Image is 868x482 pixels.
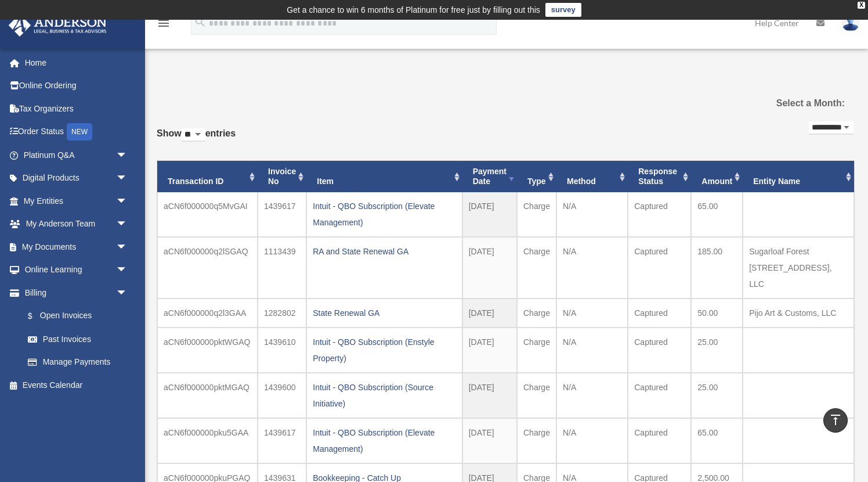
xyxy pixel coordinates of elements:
td: N/A [556,298,628,328]
td: Captured [628,328,691,373]
td: N/A [556,328,628,373]
i: vertical_align_top [829,413,842,427]
td: Sugarloaf Forest [STREET_ADDRESS], LLC [743,237,854,298]
a: Online Ordering [8,74,145,98]
label: Show entries [157,125,236,153]
a: menu [157,20,171,30]
td: 1439600 [258,373,306,418]
td: N/A [556,192,628,237]
div: close [858,2,865,9]
td: aCN6f000000pku5GAA [157,418,258,463]
select: Showentries [182,128,205,142]
a: Home [8,51,145,74]
a: Events Calendar [8,373,145,397]
td: Captured [628,418,691,463]
td: 65.00 [691,418,743,463]
span: arrow_drop_down [116,189,139,213]
a: survey [545,3,581,17]
td: [DATE] [462,192,517,237]
th: Transaction ID: activate to sort column ascending [157,161,258,192]
td: 25.00 [691,373,743,418]
td: Captured [628,298,691,328]
a: My Anderson Teamarrow_drop_down [8,213,145,236]
td: 1439617 [258,418,306,463]
span: arrow_drop_down [116,258,139,282]
a: Platinum Q&Aarrow_drop_down [8,143,145,167]
td: Charge [517,328,556,373]
th: Method: activate to sort column ascending [556,161,628,192]
img: User Pic [842,15,859,31]
td: [DATE] [462,237,517,298]
td: 185.00 [691,237,743,298]
span: arrow_drop_down [116,281,139,305]
td: aCN6f000000q2lSGAQ [157,237,258,298]
td: aCN6f000000q5MvGAI [157,192,258,237]
td: Charge [517,192,556,237]
span: arrow_drop_down [116,213,139,236]
span: arrow_drop_down [116,167,139,190]
th: Item: activate to sort column ascending [306,161,462,192]
td: aCN6f000000pktMGAQ [157,373,258,418]
td: N/A [556,373,628,418]
a: $Open Invoices [16,304,145,328]
td: Pijo Art & Customs, LLC [743,298,854,328]
a: Past Invoices [16,328,139,351]
div: Intuit - QBO Subscription (Source Initiative) [313,379,455,412]
div: NEW [67,123,92,141]
td: Captured [628,237,691,298]
td: 1439617 [258,192,306,237]
th: Payment Date: activate to sort column ascending [462,161,517,192]
td: Captured [628,192,691,237]
td: 1113439 [258,237,306,298]
a: My Documentsarrow_drop_down [8,235,145,258]
div: Intuit - QBO Subscription (Enstyle Property) [313,334,455,366]
td: Charge [517,237,556,298]
td: 25.00 [691,328,743,373]
td: [DATE] [462,418,517,463]
td: [DATE] [462,328,517,373]
div: Intuit - QBO Subscription (Elevate Management) [313,198,455,231]
td: 50.00 [691,298,743,328]
a: Digital Productsarrow_drop_down [8,167,145,190]
a: Manage Payments [16,351,145,374]
th: Amount: activate to sort column ascending [691,161,743,192]
td: N/A [556,237,628,298]
i: menu [157,16,171,30]
img: Anderson Advisors Platinum Portal [5,14,110,37]
a: My Entitiesarrow_drop_down [8,189,145,213]
td: [DATE] [462,373,517,418]
td: aCN6f000000pktWGAQ [157,328,258,373]
td: N/A [556,418,628,463]
td: [DATE] [462,298,517,328]
th: Entity Name: activate to sort column ascending [743,161,854,192]
div: Intuit - QBO Subscription (Elevate Management) [313,425,455,457]
th: Response Status: activate to sort column ascending [628,161,691,192]
a: Billingarrow_drop_down [8,281,145,304]
div: RA and State Renewal GA [313,243,455,260]
td: Charge [517,373,556,418]
td: 65.00 [691,192,743,237]
i: search [194,16,207,28]
div: Get a chance to win 6 months of Platinum for free just by filling out this [287,3,540,17]
a: Online Learningarrow_drop_down [8,258,145,282]
td: Captured [628,373,691,418]
th: Invoice No: activate to sort column ascending [258,161,306,192]
a: Order StatusNEW [8,120,145,144]
label: Select a Month: [746,95,845,111]
span: arrow_drop_down [116,235,139,259]
th: Type: activate to sort column ascending [517,161,556,192]
a: Tax Organizers [8,97,145,120]
td: 1282802 [258,298,306,328]
td: Charge [517,298,556,328]
span: arrow_drop_down [116,143,139,167]
td: Charge [517,418,556,463]
td: 1439610 [258,328,306,373]
a: vertical_align_top [823,408,848,433]
td: aCN6f000000q2l3GAA [157,298,258,328]
div: State Renewal GA [313,305,455,321]
span: $ [34,309,40,323]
